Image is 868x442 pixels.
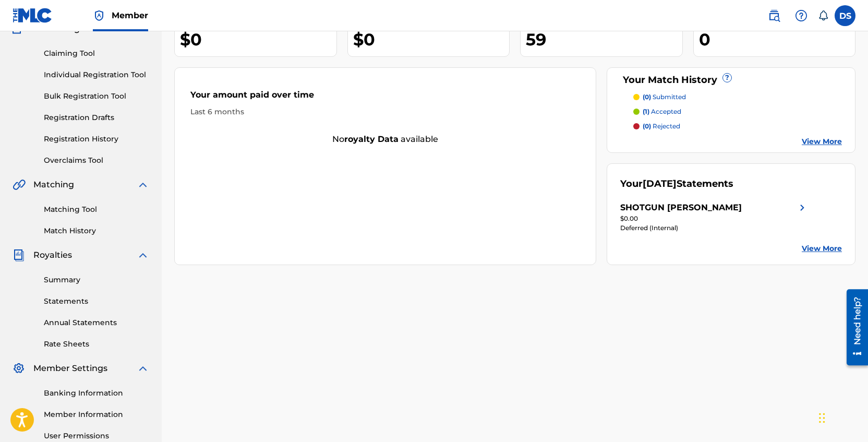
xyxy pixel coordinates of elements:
[44,204,149,215] a: Matching Tool
[633,122,842,131] a: (0) rejected
[33,249,72,261] span: Royalties
[44,134,149,145] a: Registration History
[643,93,651,101] span: (0)
[44,339,149,350] a: Rate Sheets
[175,133,596,146] div: No available
[816,392,868,442] iframe: Chat Widget
[795,9,807,22] img: help
[190,89,580,106] div: Your amount paid over time
[353,28,510,51] div: $0
[620,201,742,214] div: SHOTGUN [PERSON_NAME]
[796,201,809,214] img: right chevron icon
[112,9,148,21] span: Member
[643,107,649,115] span: (1)
[835,5,855,26] div: User Menu
[643,122,680,131] p: rejected
[44,274,149,285] a: Summary
[791,5,812,26] div: Help
[620,201,809,233] a: SHOTGUN [PERSON_NAME]right chevron icon$0.00Deferred (Internal)
[44,388,149,399] a: Banking Information
[137,178,149,191] img: expand
[643,122,651,130] span: (0)
[44,296,149,307] a: Statements
[723,74,731,82] span: ?
[44,69,149,80] a: Individual Registration Tool
[44,112,149,123] a: Registration Drafts
[764,5,785,26] a: Public Search
[13,249,25,261] img: Royalties
[44,431,149,441] a: User Permissions
[620,223,809,233] div: Deferred (Internal)
[802,136,842,147] a: View More
[93,9,105,22] img: Top Rightsholder
[699,28,855,51] div: 0
[44,155,149,166] a: Overclaims Tool
[137,249,149,261] img: expand
[643,92,686,102] p: submitted
[643,178,677,189] span: [DATE]
[818,10,828,21] div: Notifications
[839,284,868,371] iframe: Resource Center
[137,362,149,375] img: expand
[768,9,780,22] img: search
[180,28,336,51] div: $0
[802,243,842,254] a: View More
[526,28,682,51] div: 59
[190,106,580,117] div: Last 6 months
[44,317,149,328] a: Annual Statements
[13,362,25,375] img: Member Settings
[819,402,825,434] div: Drag
[643,107,681,116] p: accepted
[344,134,399,144] strong: royalty data
[620,214,809,223] div: $0.00
[33,362,107,375] span: Member Settings
[633,107,842,116] a: (1) accepted
[620,73,842,87] div: Your Match History
[13,8,53,23] img: MLC Logo
[620,177,733,191] div: Your Statements
[44,91,149,102] a: Bulk Registration Tool
[633,92,842,102] a: (0) submitted
[44,225,149,236] a: Match History
[44,48,149,59] a: Claiming Tool
[13,178,26,191] img: Matching
[33,178,74,191] span: Matching
[44,409,149,420] a: Member Information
